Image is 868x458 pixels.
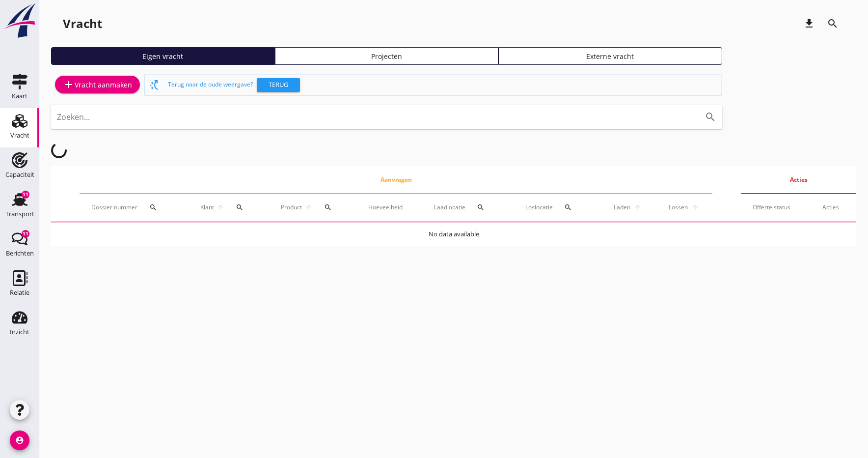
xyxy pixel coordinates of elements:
[168,75,718,95] div: Terug naar de oude weergave?
[55,76,140,93] a: Vracht aanmaken
[564,203,572,211] i: search
[689,203,701,211] i: arrow_upward
[12,93,27,99] div: Kaart
[822,203,844,212] div: Acties
[324,203,332,211] i: search
[632,203,644,211] i: arrow_upward
[275,47,499,65] a: Projecten
[498,47,722,65] a: Externe vracht
[63,16,102,31] div: Vracht
[5,172,34,178] div: Capaciteit
[149,203,157,211] i: search
[279,203,303,212] span: Product
[705,111,716,123] i: search
[148,79,160,91] i: switch_access_shortcut
[753,203,799,212] div: Offerte status
[199,203,216,212] span: Klant
[51,47,275,65] a: Eigen vracht
[216,203,226,211] i: arrow_upward
[667,203,689,212] span: Lossen
[525,196,589,219] div: Loslocatie
[5,211,34,217] div: Transport
[257,78,300,92] button: Terug
[827,18,839,29] i: search
[2,2,37,39] img: logo-small.a267ee39.svg
[51,223,856,246] td: No data available
[6,250,34,257] div: Berichten
[91,196,176,219] div: Dossier nummer
[10,132,29,139] div: Vracht
[55,51,271,61] div: Eigen vracht
[612,203,632,212] span: Laden
[279,51,494,61] div: Projecten
[503,51,718,61] div: Externe vracht
[22,191,29,199] div: 11
[10,289,29,296] div: Relatie
[303,203,314,211] i: arrow_upward
[261,80,296,90] div: Terug
[80,166,712,194] th: Aanvragen
[477,203,485,211] i: search
[434,196,502,219] div: Laadlocatie
[236,203,244,211] i: search
[741,166,856,194] th: Acties
[803,18,815,29] i: download
[22,230,29,238] div: 11
[10,430,29,450] i: account_circle
[63,79,75,90] i: add
[57,109,689,125] input: Zoeken...
[10,329,29,335] div: Inzicht
[368,203,410,212] div: Hoeveelheid
[63,79,132,90] div: Vracht aanmaken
